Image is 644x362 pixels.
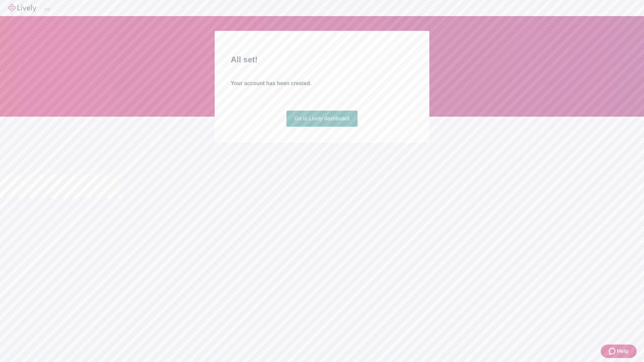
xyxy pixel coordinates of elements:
[286,111,358,127] a: Go to Lively dashboard
[617,347,629,355] span: Help
[231,79,413,87] h4: Your account has been created.
[609,347,617,355] svg: Zendesk support icon
[8,4,36,12] img: Lively
[231,54,413,66] h2: All set!
[44,8,50,10] button: Log out
[601,345,637,358] button: Zendesk support iconHelp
